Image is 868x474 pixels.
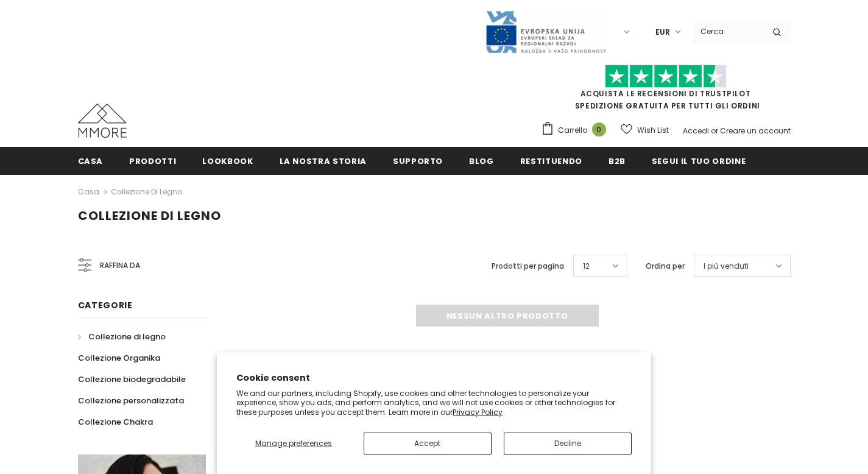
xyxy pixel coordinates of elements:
[605,65,727,88] img: Fidati di Pilot Stars
[520,147,582,174] a: Restituendo
[580,88,751,99] a: Acquista le recensioni di TrustPilot
[655,26,670,38] span: EUR
[78,390,184,411] a: Collezione personalizzata
[78,155,104,167] span: Casa
[485,10,607,54] img: Javni Razpis
[100,259,140,272] span: Raffina da
[541,70,791,111] span: SPEDIZIONE GRATUITA PER TUTTI GLI ORDINI
[78,104,127,138] img: Casi MMORE
[78,326,166,347] a: Collezione di legno
[558,124,587,136] span: Carrello
[236,372,632,384] h2: Cookie consent
[592,122,606,136] span: 0
[485,26,607,37] a: Javni Razpis
[704,260,749,272] span: I più venduti
[280,155,367,167] span: La nostra storia
[720,126,791,136] a: Creare un account
[711,126,718,136] span: or
[202,155,253,167] span: Lookbook
[88,331,166,342] span: Collezione di legno
[621,119,669,141] a: Wish List
[652,147,746,174] a: Segui il tuo ordine
[469,155,494,167] span: Blog
[78,369,186,390] a: Collezione biodegradabile
[609,155,626,167] span: B2B
[541,121,612,140] a: Carrello 0
[202,147,253,174] a: Lookbook
[78,411,153,433] a: Collezione Chakra
[693,23,763,40] input: Search Site
[683,126,709,136] a: Accedi
[520,155,582,167] span: Restituendo
[637,124,669,136] span: Wish List
[583,260,590,272] span: 12
[236,433,351,455] button: Manage preferences
[78,395,184,406] span: Collezione personalizzata
[652,155,746,167] span: Segui il tuo ordine
[78,347,160,369] a: Collezione Organika
[78,185,99,199] a: Casa
[111,186,182,197] a: Collezione di legno
[78,299,133,311] span: Categorie
[129,155,176,167] span: Prodotti
[280,147,367,174] a: La nostra storia
[255,438,332,448] span: Manage preferences
[609,147,626,174] a: B2B
[364,433,492,455] button: Accept
[78,207,221,224] span: Collezione di legno
[78,352,160,364] span: Collezione Organika
[236,389,632,417] p: We and our partners, including Shopify, use cookies and other technologies to personalize your ex...
[78,416,153,428] span: Collezione Chakra
[646,260,685,272] label: Ordina per
[492,260,564,272] label: Prodotti per pagina
[393,147,443,174] a: supporto
[78,373,186,385] span: Collezione biodegradabile
[129,147,176,174] a: Prodotti
[453,407,503,417] a: Privacy Policy
[469,147,494,174] a: Blog
[504,433,632,455] button: Decline
[78,147,104,174] a: Casa
[393,155,443,167] span: supporto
